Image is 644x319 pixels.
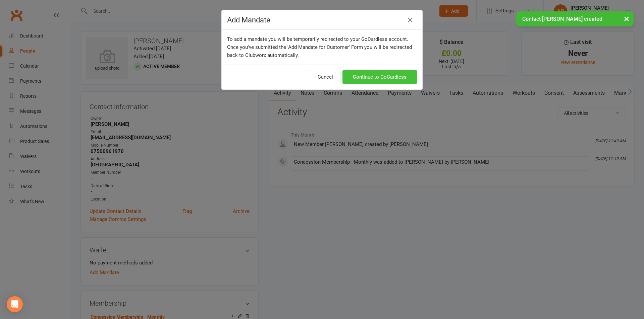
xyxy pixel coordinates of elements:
[222,30,422,65] div: To add a mandate you will be temporarily redirected to your GoCardless account. Once you've submi...
[7,296,23,312] div: Open Intercom Messenger
[310,70,341,84] button: Cancel
[516,11,634,26] div: Contact [PERSON_NAME] created
[621,11,633,26] button: ×
[342,70,417,84] a: Continue to GoCardless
